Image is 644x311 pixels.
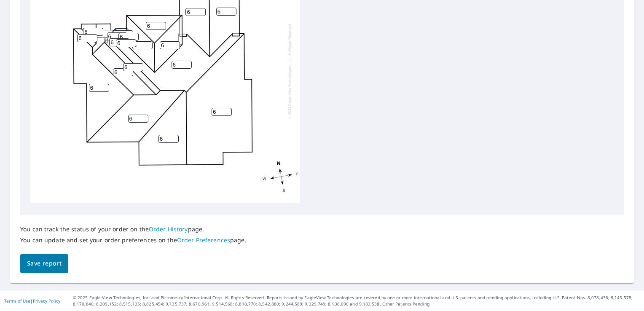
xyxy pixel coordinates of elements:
span: Save report [27,258,62,269]
p: You can track the status of your order on the page. [20,225,247,233]
a: Terms of Use [4,298,30,304]
button: Save report [20,254,68,273]
p: You can update and set your order preferences on the page. [20,236,247,244]
a: Order Preferences [177,236,230,244]
a: Privacy Policy [33,298,60,304]
a: Order History [149,225,188,233]
p: © 2025 Eagle View Technologies, Inc. and Pictometry International Corp. All Rights Reserved. Repo... [73,295,640,307]
p: | [4,298,60,303]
